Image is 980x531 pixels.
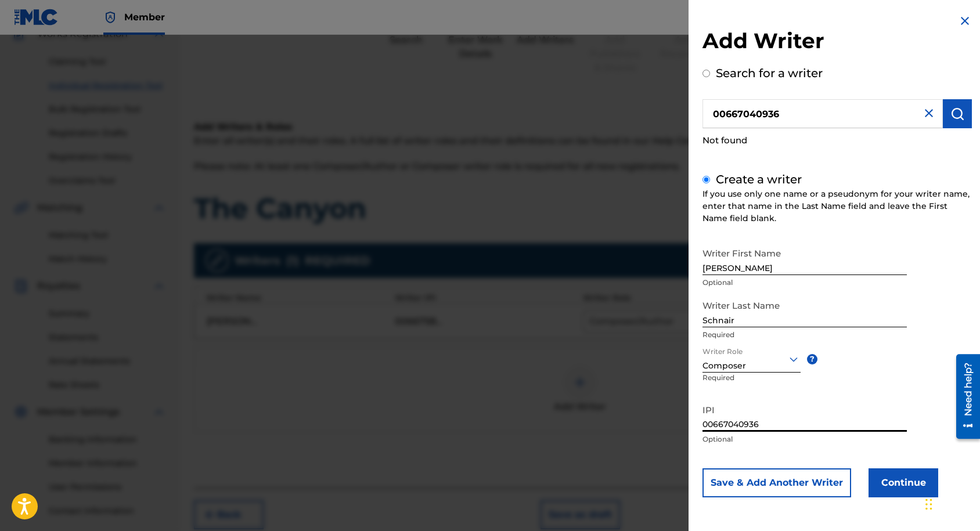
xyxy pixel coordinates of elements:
[702,28,972,57] h2: Add Writer
[947,350,980,443] iframe: Resource Center
[922,475,980,531] iframe: To enrich screen reader interactions, please activate Accessibility in Grammarly extension settings
[124,10,165,24] span: Member
[702,373,748,399] p: Required
[922,475,980,531] div: Chat Widget
[950,107,964,121] img: Search Works
[702,128,972,153] div: Not found
[14,9,59,26] img: MLC Logo
[702,434,907,445] p: Optional
[702,277,907,288] p: Optional
[922,106,936,120] img: close
[925,487,932,522] div: Drag
[807,354,817,364] span: ?
[702,99,943,128] input: Search writer's name or IPI Number
[716,66,823,80] label: Search for a writer
[702,188,972,225] div: If you use only one name or a pseudonym for your writer name, enter that name in the Last Name fi...
[869,468,938,497] button: Continue
[702,468,851,497] button: Save & Add Another Writer
[103,10,117,24] img: Top Rightsholder
[702,330,907,340] p: Required
[716,172,802,186] label: Create a writer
